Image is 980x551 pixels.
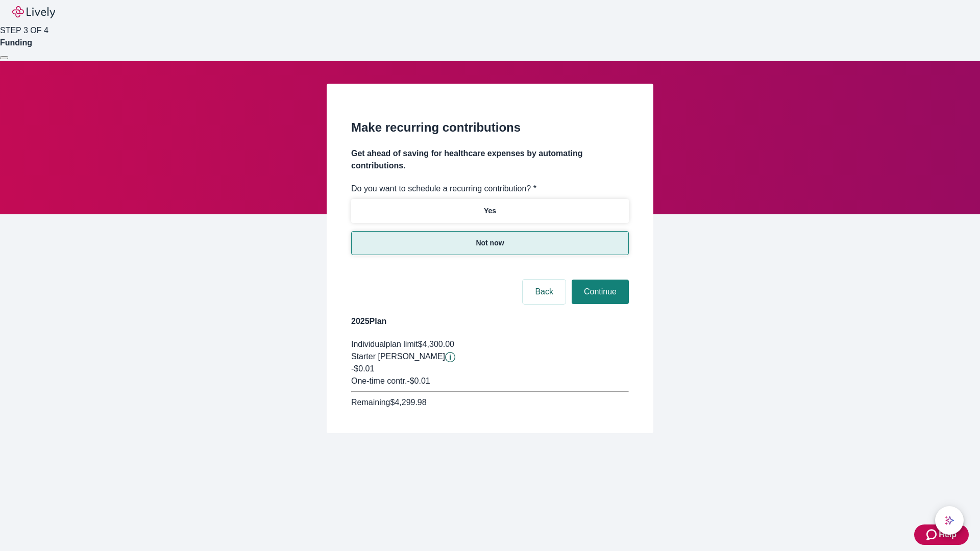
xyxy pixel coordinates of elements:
[351,147,629,172] h4: Get ahead of saving for healthcare expenses by automating contributions.
[12,6,55,18] img: Lively
[935,506,964,535] button: chat
[939,529,957,541] span: Help
[351,340,418,348] span: Individual plan limit
[351,398,390,407] span: Remaining
[523,280,566,304] button: Back
[445,352,455,362] svg: Starter penny details
[926,529,939,541] svg: Zendesk support icon
[476,238,504,248] p: Not now
[418,340,454,348] span: $4,300.00
[351,231,629,255] button: Not now
[407,377,430,385] span: - $0.01
[351,352,445,361] span: Starter [PERSON_NAME]
[351,364,374,373] span: -$0.01
[572,280,629,304] button: Continue
[351,183,536,195] label: Do you want to schedule a recurring contribution? *
[351,118,629,137] h2: Make recurring contributions
[351,315,629,328] h4: 2025 Plan
[914,524,969,545] button: Zendesk support iconHelp
[390,398,426,407] span: $4,299.98
[351,199,629,223] button: Yes
[944,515,954,525] svg: Lively AI Assistant
[351,377,407,385] span: One-time contr.
[484,206,496,216] p: Yes
[445,352,455,362] button: Lively will contribute $0.01 to establish your account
